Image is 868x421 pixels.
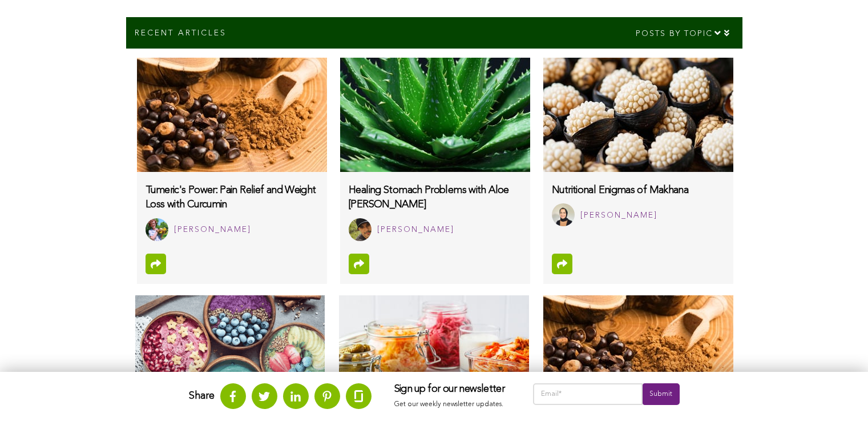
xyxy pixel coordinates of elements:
[377,223,454,237] div: [PERSON_NAME]
[146,218,168,241] img: Rachel Thomas
[643,383,679,405] input: Submit
[580,209,657,223] div: [PERSON_NAME]
[189,391,215,401] strong: Share
[552,203,575,226] img: Dr. Sana Mian
[340,58,530,172] img: aloe-vera-benefits
[394,383,510,396] h3: Sign up for our newsletter
[543,295,733,410] img: 10-surprising-health-benefits-of-guarana:-boosting-energy-and-healing
[627,17,742,49] div: Posts by topic
[394,398,510,411] p: Get our weekly newsletter updates.
[543,172,733,235] a: Nutritional Enigmas of Makhana Dr. Sana Mian [PERSON_NAME]
[135,27,227,38] p: Recent Articles
[552,183,724,198] h3: Nutritional Enigmas of Makhana
[340,172,530,249] a: Healing Stomach Problems with Aloe [PERSON_NAME] Jose Diaz [PERSON_NAME]
[174,223,251,237] div: [PERSON_NAME]
[349,183,521,212] h3: Healing Stomach Problems with Aloe [PERSON_NAME]
[137,172,326,249] a: Tumeric's Power: Pain Relief and Weight Loss with Curcumin Rachel Thomas [PERSON_NAME]
[339,295,528,410] img: fermented-foods-gut-health-mental-wellbeing
[354,390,363,402] img: glassdoor.svg
[349,218,372,241] img: Jose Diaz
[533,383,643,405] input: Email*
[146,183,318,212] h3: Tumeric's Power: Pain Relief and Weight Loss with Curcumin
[543,58,733,172] img: makhanas-are-superfoods
[137,58,326,172] img: tumerics-power-pain-relief-and-weight-loss-with-curcumin
[811,366,868,421] iframe: Chat Widget
[135,295,325,410] img: wellness-in-a-bowl-savor-the-goodness-of-vegan-acai-bowls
